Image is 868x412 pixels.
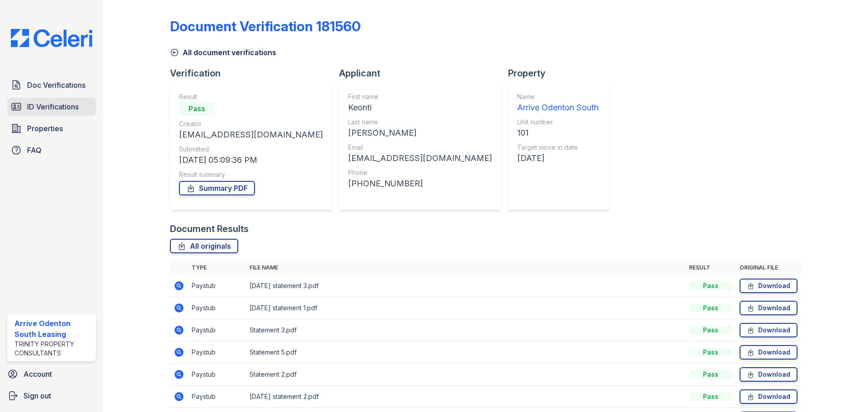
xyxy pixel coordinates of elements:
[188,297,246,319] td: Paystub
[689,348,732,357] div: Pass
[689,326,732,335] div: Pass
[740,323,797,337] a: Download
[27,123,63,134] span: Properties
[170,223,249,235] div: Document Results
[179,154,323,166] div: [DATE] 05:09:36 PM
[179,119,323,128] div: Creator
[508,67,617,80] div: Property
[740,345,797,360] a: Download
[24,369,52,379] span: Account
[517,101,599,114] div: Arrive Odenton South
[246,364,685,386] td: Statement 2.pdf
[170,67,339,80] div: Verification
[24,390,51,401] span: Sign out
[517,152,599,165] div: [DATE]
[740,279,797,293] a: Download
[348,101,492,114] div: Keonti
[179,92,323,101] div: Result
[188,260,246,275] th: Type
[4,29,99,47] img: CE_Logo_Blue-a8612792a0a2168367f1c8372b55b34899dd931a85d93a1a3d3e32e68fde9ad4.png
[689,392,732,401] div: Pass
[7,119,96,137] a: Properties
[246,260,685,275] th: File name
[736,260,801,275] th: Original file
[348,92,492,101] div: First name
[179,181,255,195] a: Summary PDF
[689,281,732,290] div: Pass
[740,367,797,382] a: Download
[685,260,736,275] th: Result
[517,118,599,127] div: Unit number
[7,98,96,116] a: ID Verifications
[7,76,96,94] a: Doc Verifications
[348,118,492,127] div: Last name
[170,47,276,58] a: All document verifications
[14,340,92,358] div: Trinity Property Consultants
[740,301,797,315] a: Download
[246,297,685,319] td: [DATE] statement 1.pdf
[339,67,508,80] div: Applicant
[4,387,99,405] a: Sign out
[517,92,599,101] div: Name
[246,319,685,341] td: Statement 3.pdf
[246,386,685,408] td: [DATE] statement 2.pdf
[179,145,323,154] div: Submitted
[4,365,99,383] a: Account
[348,143,492,152] div: Email
[14,318,92,340] div: Arrive Odenton South Leasing
[27,145,42,156] span: FAQ
[348,177,492,190] div: [PHONE_NUMBER]
[517,92,599,114] a: Name Arrive Odenton South
[689,370,732,379] div: Pass
[517,143,599,152] div: Target move in date
[179,101,215,116] div: Pass
[188,341,246,364] td: Paystub
[188,364,246,386] td: Paystub
[188,386,246,408] td: Paystub
[179,128,323,141] div: [EMAIL_ADDRESS][DOMAIN_NAME]
[170,239,238,253] a: All originals
[27,101,79,112] span: ID Verifications
[740,389,797,404] a: Download
[517,127,599,139] div: 101
[7,141,96,159] a: FAQ
[246,341,685,364] td: Statement 5.pdf
[27,80,85,90] span: Doc Verifications
[348,152,492,165] div: [EMAIL_ADDRESS][DOMAIN_NAME]
[188,275,246,297] td: Paystub
[170,18,361,34] div: Document Verification 181560
[348,168,492,177] div: Phone
[246,275,685,297] td: [DATE] statement 3.pdf
[689,303,732,313] div: Pass
[179,170,323,179] div: Result summary
[188,319,246,341] td: Paystub
[348,127,492,139] div: [PERSON_NAME]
